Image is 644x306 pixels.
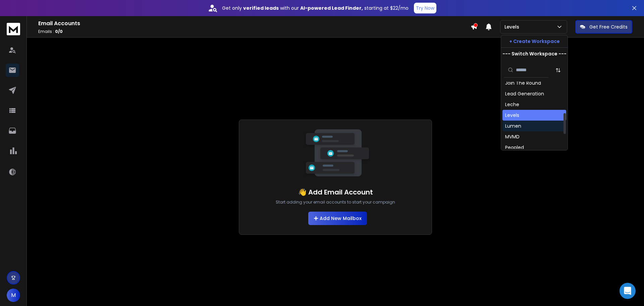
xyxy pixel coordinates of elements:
p: Emails : [38,29,471,34]
h1: 👋 Add Email Account [298,187,373,197]
button: Add New Mailbox [308,212,367,225]
p: Try Now [416,5,434,11]
div: Lead Generation [505,90,544,97]
div: Peopled [505,144,524,151]
button: Try Now [414,3,436,13]
div: Open Intercom Messenger [620,283,636,299]
div: MVMD [505,133,520,140]
div: Levels [505,112,519,119]
button: M [7,289,20,302]
div: Join The Round [505,80,541,86]
button: Sort by Sort A-Z [551,63,565,77]
p: --- Switch Workspace --- [502,50,567,57]
span: 0 / 0 [55,29,63,34]
p: + Create Workspace [509,38,560,45]
p: Start adding your email accounts to start your campaign [276,200,395,205]
div: Leche [505,101,519,108]
button: + Create Workspace [501,35,568,47]
h1: Email Accounts [38,19,471,28]
p: Levels [504,24,522,30]
strong: verified leads [243,5,279,11]
p: Get only with our starting at $22/mo [222,5,409,11]
div: Lumen [505,123,521,129]
button: Get Free Credits [575,20,632,34]
p: Get Free Credits [589,24,628,30]
img: logo [7,23,20,35]
strong: AI-powered Lead Finder, [300,5,363,11]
